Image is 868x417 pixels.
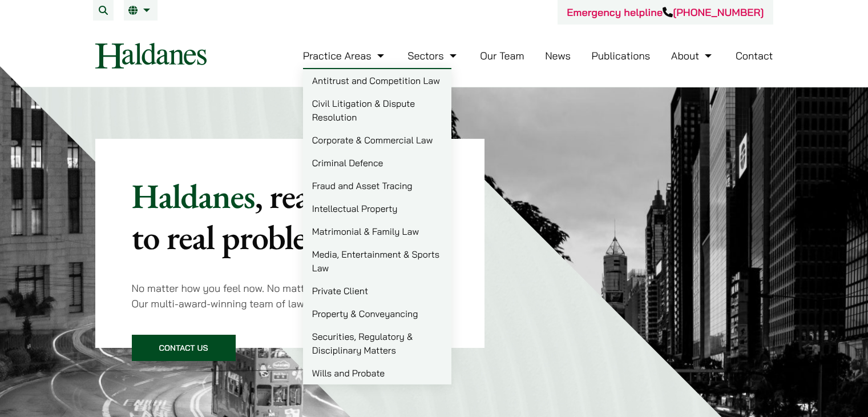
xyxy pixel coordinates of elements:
a: Media, Entertainment & Sports Law [303,243,451,279]
mark: , real solutions to real problems [132,174,445,259]
a: EN [128,6,153,15]
a: Property & Conveyancing [303,302,451,325]
a: Publications [592,49,651,62]
a: Corporate & Commercial Law [303,129,451,151]
p: No matter how you feel now. No matter what your legal problem is. Our multi-award-winning team of... [132,280,449,311]
a: News [545,49,571,62]
a: Antitrust and Competition Law [303,69,451,92]
a: Criminal Defence [303,151,451,174]
img: Logo of Haldanes [95,43,207,69]
a: Private Client [303,279,451,302]
a: Wills and Probate [303,362,451,384]
a: Emergency helpline[PHONE_NUMBER] [567,6,764,19]
a: Intellectual Property [303,197,451,220]
a: Matrimonial & Family Law [303,220,451,243]
a: Fraud and Asset Tracing [303,174,451,197]
a: Contact Us [132,335,236,361]
a: Sectors [407,49,459,62]
a: Contact [736,49,773,62]
p: Haldanes [132,175,449,258]
a: Civil Litigation & Dispute Resolution [303,92,451,129]
a: Securities, Regulatory & Disciplinary Matters [303,325,451,362]
a: Practice Areas [303,49,387,62]
a: Our Team [480,49,524,62]
a: About [671,49,714,62]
